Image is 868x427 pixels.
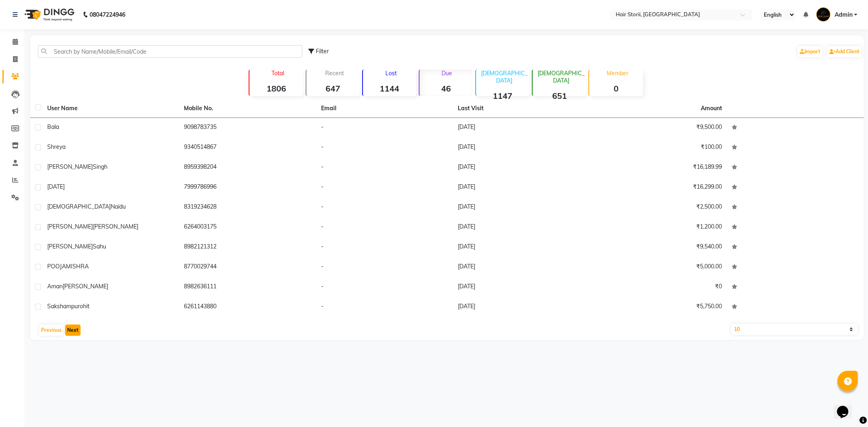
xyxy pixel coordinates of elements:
td: [DATE] [453,138,590,158]
td: 9098783735 [179,118,317,138]
td: 8770029744 [179,257,317,277]
span: [PERSON_NAME] [47,243,93,250]
p: Total [253,70,303,77]
span: [DATE] [47,183,65,190]
td: - [316,118,453,138]
p: Lost [366,70,416,77]
td: 6261143880 [179,297,317,317]
p: [DEMOGRAPHIC_DATA] [536,70,586,84]
strong: 46 [420,83,473,94]
td: 8319234628 [179,198,317,218]
button: Previous [39,325,63,336]
a: Import [798,46,822,57]
td: - [316,158,453,178]
td: 6264003175 [179,218,317,237]
th: Email [316,99,453,118]
span: MISHRA [66,263,89,270]
th: Last Visit [453,99,590,118]
span: [PERSON_NAME] [63,283,108,290]
td: - [316,138,453,158]
iframe: chat widget [834,394,860,419]
td: - [316,277,453,297]
td: ₹100.00 [590,138,727,158]
td: - [316,237,453,257]
td: [DATE] [453,158,590,178]
span: [DEMOGRAPHIC_DATA] [47,203,111,210]
span: purohit [71,303,90,310]
span: [PERSON_NAME] [47,163,93,170]
td: [DATE] [453,118,590,138]
span: POOJA [47,263,66,270]
span: Sahu [93,243,106,250]
td: [DATE] [453,198,590,218]
td: - [316,178,453,198]
strong: 1806 [249,83,303,94]
strong: 651 [533,91,586,101]
td: 8982636111 [179,277,317,297]
td: [DATE] [453,218,590,237]
span: naidu [111,203,126,210]
td: 9340514867 [179,138,317,158]
button: Next [65,325,81,336]
th: Amount [696,99,727,118]
span: Saksham [47,303,71,310]
td: ₹0 [590,277,727,297]
p: Member [593,70,643,77]
td: ₹5,000.00 [590,257,727,277]
td: ₹9,500.00 [590,118,727,138]
img: logo [21,3,77,26]
b: 08047224946 [90,3,125,26]
strong: 1144 [363,83,416,94]
td: - [316,198,453,218]
p: Recent [310,70,360,77]
th: User Name [42,99,179,118]
td: ₹1,200.00 [590,218,727,237]
span: Aman [47,283,63,290]
td: 7999786996 [179,178,317,198]
td: 8959398204 [179,158,317,178]
td: - [316,218,453,237]
td: ₹2,500.00 [590,198,727,218]
p: Due [421,70,473,77]
th: Mobile No. [179,99,317,118]
span: [PERSON_NAME] [47,223,93,230]
span: Shreya [47,143,66,150]
td: ₹5,750.00 [590,297,727,317]
td: [DATE] [453,277,590,297]
td: ₹16,299.00 [590,178,727,198]
td: ₹16,189.99 [590,158,727,178]
span: Filter [316,48,329,55]
td: [DATE] [453,237,590,257]
span: Bala [47,123,59,131]
span: singh [93,163,107,170]
td: 8982121312 [179,237,317,257]
img: Admin [816,7,831,22]
input: Search by Name/Mobile/Email/Code [38,45,302,58]
td: - [316,297,453,317]
strong: 647 [306,83,360,94]
strong: 1147 [476,91,529,101]
p: [DEMOGRAPHIC_DATA] [479,70,529,84]
td: [DATE] [453,257,590,277]
span: [PERSON_NAME] [93,223,138,230]
td: - [316,257,453,277]
td: ₹9,540.00 [590,237,727,257]
td: [DATE] [453,178,590,198]
strong: 0 [589,83,643,94]
span: Admin [835,11,853,19]
td: [DATE] [453,297,590,317]
a: Add Client [827,46,861,57]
